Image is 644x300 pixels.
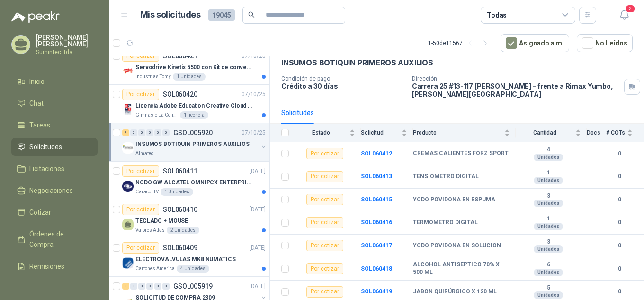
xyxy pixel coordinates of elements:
[534,269,563,276] div: Unidades
[606,264,633,273] b: 0
[534,177,563,184] div: Unidades
[135,188,159,196] p: Caracol TV
[516,192,581,200] b: 3
[36,49,98,55] p: Sumintec ltda
[11,203,98,221] a: Cotizar
[250,282,266,291] p: [DATE]
[295,124,361,142] th: Estado
[516,124,587,142] th: Cantidad
[413,150,509,157] b: CREMAS CALIENTES FORZ SPORT
[413,124,516,142] th: Producto
[361,173,392,180] a: SOL060413
[135,101,253,110] p: Licencia Adobe Education Creative Cloud for enterprise license lab and classroom
[516,238,581,246] b: 3
[534,154,563,161] div: Unidades
[250,205,266,214] p: [DATE]
[11,11,60,23] img: Logo peakr
[361,196,392,203] a: SOL060415
[606,172,633,181] b: 0
[163,91,197,98] p: SOL060420
[625,4,635,13] span: 2
[130,129,137,136] div: 0
[36,34,98,47] p: [PERSON_NAME] [PERSON_NAME]
[428,36,493,51] div: 1 - 50 de 11567
[361,288,392,295] b: SOL060419
[11,138,98,156] a: Solicitudes
[173,283,213,290] p: GSOL005919
[487,10,507,20] div: Todas
[138,129,145,136] div: 0
[361,265,392,272] b: SOL060418
[135,227,165,234] p: Valores Atlas
[135,73,171,81] p: Industrias Tomy
[616,7,633,24] button: 2
[241,128,266,137] p: 07/10/25
[29,164,64,174] span: Licitaciones
[281,108,314,118] div: Solicitudes
[241,90,266,99] p: 07/10/25
[413,288,497,296] b: JABON QUIRÚRGICO X 120 ML
[534,200,563,207] div: Unidades
[122,242,159,254] div: Por cotizar
[29,261,64,272] span: Remisiones
[173,129,213,136] p: GSOL005920
[11,182,98,200] a: Negociaciones
[122,283,129,290] div: 3
[306,171,343,182] div: Por cotizar
[109,85,269,123] a: Por cotizarSOL06042007/10/25 Company LogoLicencia Adobe Education Creative Cloud for enterprise l...
[250,244,266,253] p: [DATE]
[248,11,255,18] span: search
[162,129,170,136] div: 0
[606,241,633,250] b: 0
[162,283,170,290] div: 0
[109,46,269,85] a: Por cotizarSOL06042107/10/25 Company LogoServodrive Kinetix 5500 con Kit de conversión y filtro (...
[11,94,98,112] a: Chat
[154,283,161,290] div: 0
[306,148,343,159] div: Por cotizar
[135,265,175,273] p: Cartones America
[606,129,625,136] span: # COTs
[577,34,633,52] button: No Leídos
[11,257,98,275] a: Remisiones
[29,185,73,196] span: Negociaciones
[413,219,478,227] b: TERMOMETRO DIGITAL
[361,129,400,136] span: Solicitud
[135,63,253,72] p: Servodrive Kinetix 5500 con Kit de conversión y filtro (Ref 41350505)
[208,9,235,21] span: 19045
[361,124,413,142] th: Solicitud
[413,242,501,250] b: YODO POVIDONA EN SOLUCION
[516,169,581,177] b: 1
[361,150,392,157] b: SOL060412
[122,204,159,215] div: Por cotizar
[177,265,209,273] div: 4 Unidades
[135,140,250,149] p: INSUMOS BOTIQUIN PRIMEROS AUXILIOS
[29,142,62,152] span: Solicitudes
[122,129,129,136] div: 7
[412,75,620,82] p: Dirección
[306,217,343,228] div: Por cotizar
[161,188,193,196] div: 1 Unidades
[180,111,208,119] div: 1 licencia
[361,242,392,249] a: SOL060417
[501,34,569,52] button: Asignado a mi
[130,283,137,290] div: 0
[516,215,581,223] b: 1
[163,168,197,174] p: SOL060411
[122,181,134,192] img: Company Logo
[122,104,134,115] img: Company Logo
[281,58,433,68] p: INSUMOS BOTIQUIN PRIMEROS AUXILIOS
[140,8,201,22] h1: Mis solicitudes
[413,173,479,181] b: TENSIOMETRO DIGITAL
[281,75,404,82] p: Condición de pago
[29,229,89,250] span: Órdenes de Compra
[135,150,153,157] p: Almatec
[29,98,44,109] span: Chat
[295,129,348,136] span: Estado
[135,255,236,264] p: ELECTROVALVULAS MK8 NUMATICS
[534,291,563,299] div: Unidades
[11,225,98,254] a: Órdenes de Compra
[534,245,563,253] div: Unidades
[306,240,343,251] div: Por cotizar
